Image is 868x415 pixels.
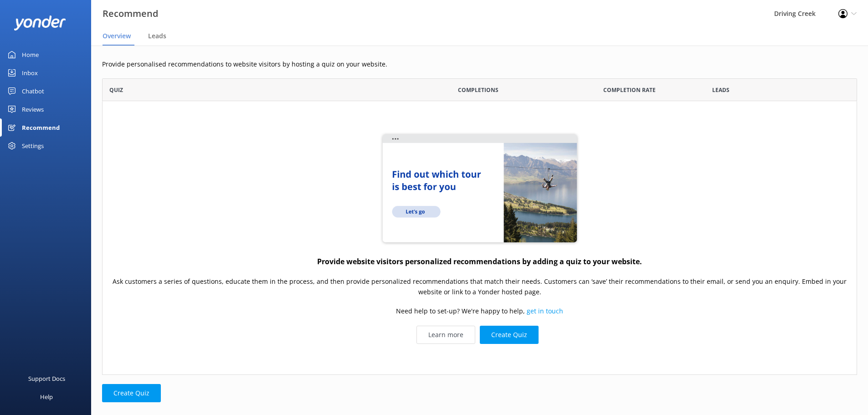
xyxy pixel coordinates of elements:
[102,59,857,69] p: Provide personalised recommendations to website visitors by hosting a quiz on your website.
[102,384,161,402] button: Create Quiz
[416,326,475,344] a: Learn more
[396,307,563,317] p: Need help to set-up? We're happy to help,
[103,6,158,21] h3: Recommend
[109,86,123,94] span: Quiz
[380,132,580,246] img: quiz-website...
[317,256,642,268] h4: Provide website visitors personalized recommendations by adding a quiz to your website.
[22,64,38,82] div: Inbox
[14,15,66,31] img: yonder-white-logo.png
[28,369,65,388] div: Support Docs
[103,31,131,41] span: Overview
[603,86,656,94] span: Completion Rate
[112,277,847,297] p: Ask customers a series of questions, educate them in the process, and then provide personalized r...
[22,46,39,64] div: Home
[527,307,563,316] a: get in touch
[712,86,729,94] span: Leads
[40,388,53,406] div: Help
[22,82,44,100] div: Chatbot
[22,137,44,155] div: Settings
[22,100,44,118] div: Reviews
[102,101,857,374] div: grid
[148,31,166,41] span: Leads
[22,118,60,137] div: Recommend
[480,326,539,344] button: Create Quiz
[458,86,498,94] span: Completions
